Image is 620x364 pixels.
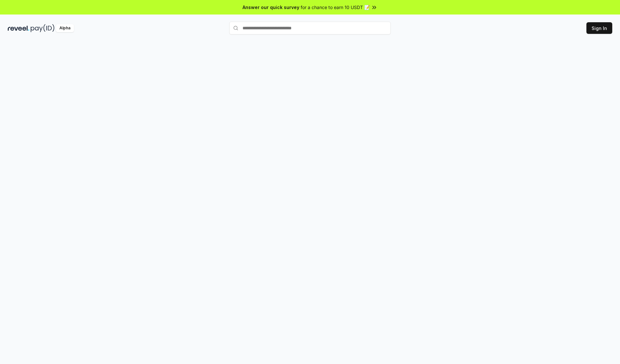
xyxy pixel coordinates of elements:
img: pay_id [31,24,55,32]
span: Answer our quick survey [243,4,299,11]
button: Sign In [586,22,612,34]
span: for a chance to earn 10 USDT 📝 [301,4,370,11]
div: Alpha [56,24,74,32]
img: reveel_dark [8,24,29,32]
